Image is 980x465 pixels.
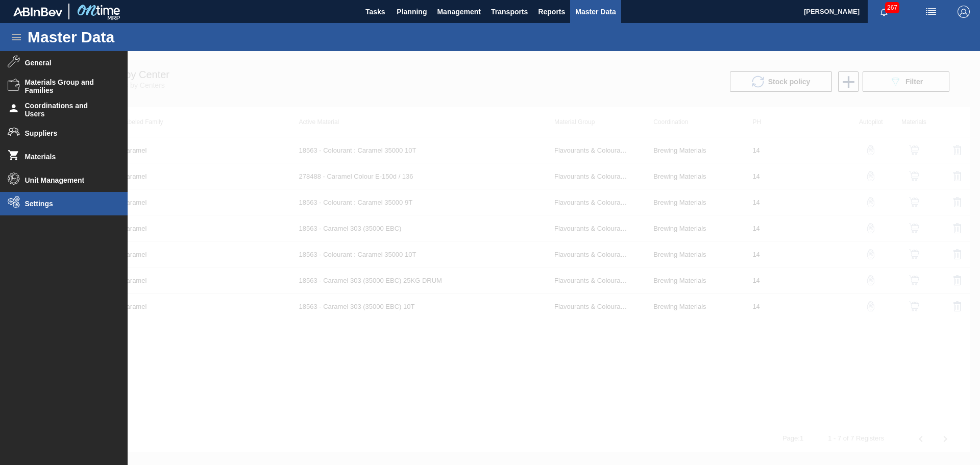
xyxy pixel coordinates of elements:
[491,6,528,18] span: Transports
[25,129,109,137] span: Suppliers
[885,2,899,13] span: 267
[25,200,109,208] span: Settings
[397,6,427,18] span: Planning
[25,153,109,161] span: Materials
[28,31,209,43] h1: Master Data
[538,6,565,18] span: Reports
[575,6,616,18] span: Master Data
[25,176,109,184] span: Unit Management
[868,5,900,19] button: Notifications
[25,59,109,67] span: General
[13,7,62,16] img: TNhmsLtSVTkK8tSr43FrP2fwEKptu5GPRR3wAAAABJRU5ErkJggg==
[25,102,109,118] span: Coordinations and Users
[437,6,481,18] span: Management
[925,6,937,18] img: userActions
[25,78,109,94] span: Materials Group and Families
[958,6,970,18] img: Logout
[364,6,386,18] span: Tasks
